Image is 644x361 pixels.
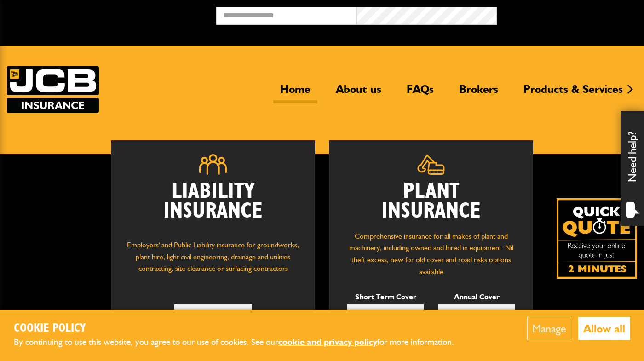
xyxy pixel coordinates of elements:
a: cookie and privacy policy [278,337,377,347]
a: Get your insurance quote isn just 2-minutes [557,198,637,279]
p: Short Term Cover [347,291,424,303]
h2: Liability Insurance [125,182,301,230]
p: Annual Cover [438,291,515,303]
a: Products & Services [517,82,630,103]
h2: Cookie Policy [14,321,469,336]
h2: Plant Insurance [343,182,519,221]
a: Brokers [452,82,505,103]
p: By continuing to use this website, you agree to our use of cookies. See our for more information. [14,335,469,350]
a: Get Quote [438,304,515,324]
a: JCB Insurance Services [7,66,99,113]
a: About us [329,82,388,103]
a: FAQs [400,82,441,103]
div: Need help? [621,111,644,226]
a: Home [273,82,317,103]
a: Get Quote [174,304,252,324]
p: Employers' and Public Liability insurance for groundworks, plant hire, light civil engineering, d... [125,239,301,283]
img: JCB Insurance Services logo [7,66,99,113]
img: Quick Quote [557,198,637,279]
a: Get Quote [347,304,424,324]
button: Allow all [578,317,630,340]
button: Broker Login [497,7,637,21]
p: Comprehensive insurance for all makes of plant and machinery, including owned and hired in equipm... [343,230,519,277]
button: Manage [527,317,571,340]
